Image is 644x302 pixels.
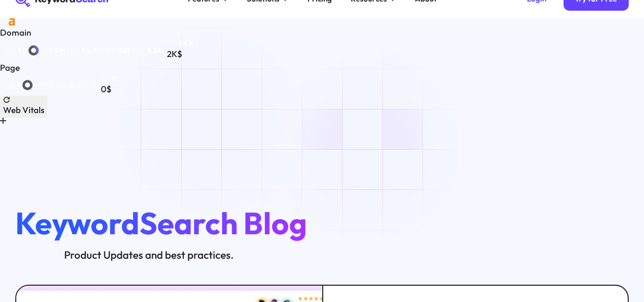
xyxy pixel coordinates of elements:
span: ur [5,81,15,89]
a: rd4 [57,81,74,89]
span: 39 [17,46,26,54]
a: st1.4K [167,39,194,47]
span: st [167,39,176,47]
span: Web Vitals [3,104,44,115]
a: st0 [101,74,117,83]
span: 2M [55,46,66,54]
span: 0 [113,74,118,83]
span: ar [43,46,53,54]
span: 761 [119,46,130,54]
a: kw1.5K [134,46,163,54]
a: kw0 [78,81,97,89]
span: 1.5K [148,46,163,54]
a: ur1 [5,80,33,90]
span: kw [134,46,146,54]
span: rd [106,46,117,54]
span: 4 [69,81,74,89]
a: dr39 [5,45,39,56]
div: 0$ [101,83,117,96]
span: st [101,74,110,83]
span: kw [78,81,90,89]
span: KeywordSearch Blog [15,204,307,242]
span: 0 [92,81,97,89]
span: 1 [17,81,20,89]
a: rp8 [37,81,52,89]
p: Product Updates and best practices. [15,248,283,262]
a: rd761 [106,46,130,54]
span: dr [5,46,15,54]
span: 54.7K [81,46,102,54]
span: 8 [48,81,53,89]
span: rd [57,81,67,89]
span: rp [70,46,79,54]
span: 1.4K [179,39,194,47]
span: rp [37,81,46,89]
div: 2K$ [167,47,194,61]
a: rp54.7K [70,46,102,54]
a: ar2M [43,46,66,54]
